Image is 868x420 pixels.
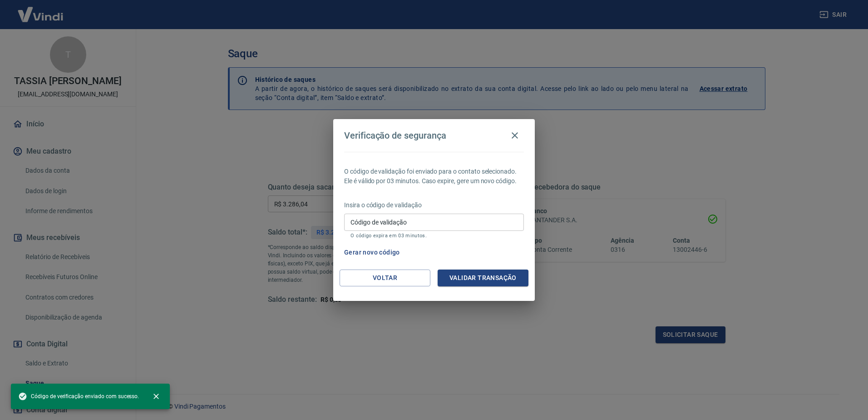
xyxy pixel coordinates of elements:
[344,130,446,141] h4: Verificação de segurança
[340,244,404,261] button: Gerar novo código
[344,200,524,210] p: Insira o código de validação
[340,270,430,286] button: Voltar
[438,270,528,286] button: Validar transação
[344,167,524,186] p: O código de validação foi enviado para o contato selecionado. Ele é válido por 03 minutos. Caso e...
[350,233,518,239] p: O código expira em 03 minutos.
[146,386,166,406] button: close
[18,392,139,401] span: Código de verificação enviado com sucesso.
